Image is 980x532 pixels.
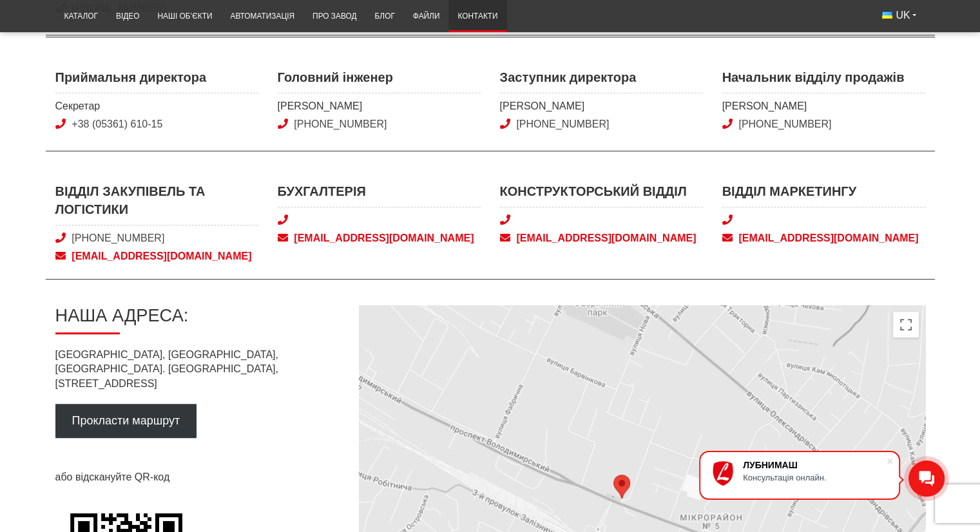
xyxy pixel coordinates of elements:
a: Контакти [448,4,506,29]
div: Консультація онлайн. [743,473,886,482]
span: [PERSON_NAME] [722,99,925,113]
span: Приймальня директора [55,68,258,93]
a: [PHONE_NUMBER] [516,119,609,129]
span: [PERSON_NAME] [278,99,481,113]
a: Каталог [55,4,107,29]
a: Автоматизація [221,4,303,29]
h2: Наша адреса: [55,305,338,334]
span: Заступник директора [500,68,703,93]
a: [PHONE_NUMBER] [294,119,387,129]
span: Відділ маркетингу [722,182,925,207]
span: Начальник відділу продажів [722,68,925,93]
button: Перемкнути повноекранний режим [893,312,919,337]
span: Секретар [55,99,258,113]
span: Бухгалтерія [278,182,481,207]
a: Файли [404,4,449,29]
a: Наші об’єкти [148,4,221,29]
a: Про завод [303,4,365,29]
a: [EMAIL_ADDRESS][DOMAIN_NAME] [55,249,258,263]
button: UK [873,4,925,27]
span: Головний інженер [278,68,481,93]
p: або відскануйте QR-код [55,470,338,484]
a: Відео [107,4,148,29]
a: [PHONE_NUMBER] [738,119,831,129]
img: Українська [882,12,892,19]
div: ЛУБНИМАШ [743,460,886,470]
a: [EMAIL_ADDRESS][DOMAIN_NAME] [722,231,925,245]
a: [EMAIL_ADDRESS][DOMAIN_NAME] [278,231,481,245]
span: Конструкторський відділ [500,182,703,207]
span: Відділ закупівель та логістики [55,182,258,225]
p: [GEOGRAPHIC_DATA], [GEOGRAPHIC_DATA], [GEOGRAPHIC_DATA]. [GEOGRAPHIC_DATA], [STREET_ADDRESS] [55,348,338,391]
a: [EMAIL_ADDRESS][DOMAIN_NAME] [500,231,703,245]
span: [PERSON_NAME] [500,99,703,113]
a: Блог [365,4,403,29]
a: +38 (05361) 610-15 [72,119,162,129]
a: [PHONE_NUMBER] [72,233,164,243]
a: Прокласти маршрут [55,404,197,438]
span: UK [896,8,910,23]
